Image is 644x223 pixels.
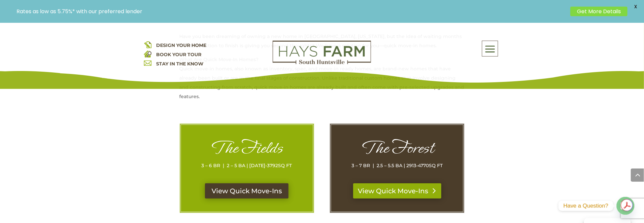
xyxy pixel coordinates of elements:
p: Rates as low as 5.75%* with our preferred lender [17,8,567,15]
a: View Quick Move-Ins [205,183,288,199]
p: 3 – 7 BR | 2.5 – 5.5 BA | 2913-4770 [344,161,450,170]
span: X [631,2,641,12]
a: DESIGN YOUR HOME [156,42,207,48]
img: Logo [273,41,371,64]
h1: The Fields [194,138,300,161]
img: design your home [144,41,152,48]
img: book your home tour [144,50,152,57]
span: SQ FT [278,163,292,168]
span: SQ FT [429,163,443,168]
a: hays farm homes huntsville development [273,60,371,66]
a: Get More Details [570,7,627,16]
a: STAY IN THE KNOW [156,61,204,67]
a: BOOK YOUR TOUR [156,52,202,57]
h1: The Forest [344,138,450,161]
span: 3 – 6 BR | 2 – 5 BA | [DATE]-3792 [202,163,278,168]
a: View Quick Move-Ins [353,183,441,199]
